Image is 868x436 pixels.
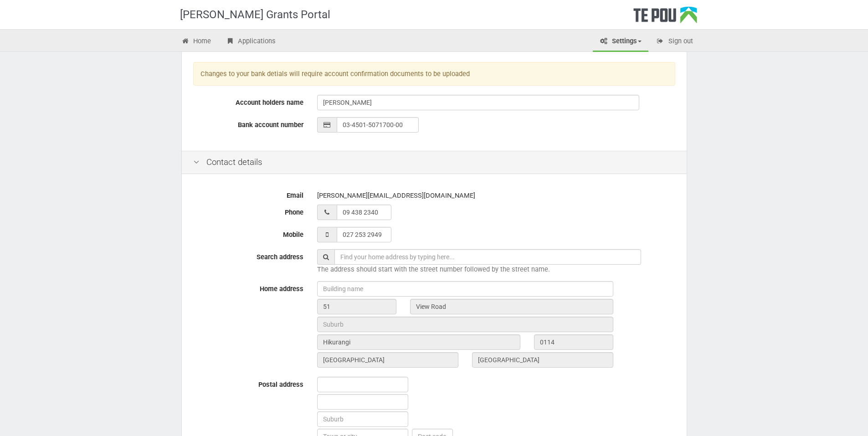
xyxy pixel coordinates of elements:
label: Email [186,188,310,200]
span: Mobile [283,231,303,239]
span: The address should start with the street number followed by the street name. [317,265,550,273]
input: Suburb [317,317,613,332]
a: Home [175,32,218,52]
div: Contact details [182,151,687,174]
input: Post code [534,334,613,350]
span: Account holders name [236,98,303,107]
input: Find your home address by typing here... [334,249,641,265]
label: Home address [186,281,310,294]
div: Changes to your bank detials will require account confirmation documents to be uploaded [193,62,675,86]
input: Street number [317,299,396,314]
a: Settings [593,32,648,52]
input: State [317,352,458,368]
input: Street [410,299,613,314]
a: Sign out [649,32,700,52]
div: [PERSON_NAME][EMAIL_ADDRESS][DOMAIN_NAME] [317,188,675,204]
label: Search address [186,249,310,262]
span: Postal address [258,380,303,389]
span: Bank account number [238,121,303,129]
span: Phone [285,208,303,216]
div: Te Pou Logo [633,6,697,29]
input: Building name [317,281,613,297]
input: Country [472,352,613,368]
a: Applications [219,32,282,52]
input: Suburb [317,411,408,427]
input: City [317,334,520,350]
